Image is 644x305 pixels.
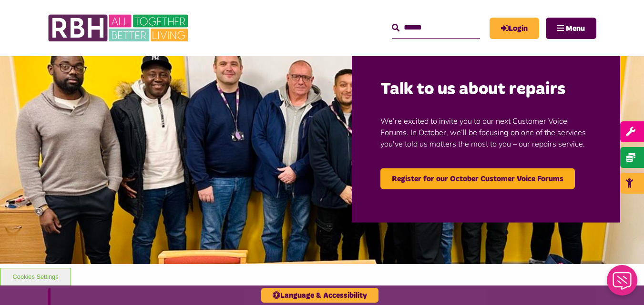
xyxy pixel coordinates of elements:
[380,168,575,189] a: Register for our October Customer Voice Forums
[380,78,592,100] h2: Talk to us about repairs
[566,25,585,32] span: Menu
[261,288,378,303] button: Language & Accessibility
[601,262,644,305] iframe: Netcall Web Assistant for live chat
[380,100,592,163] p: We’re excited to invite you to our next Customer Voice Forums. In October, we’ll be focusing on o...
[546,18,596,39] button: Navigation
[490,18,539,39] a: MyRBH
[48,10,191,47] img: RBH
